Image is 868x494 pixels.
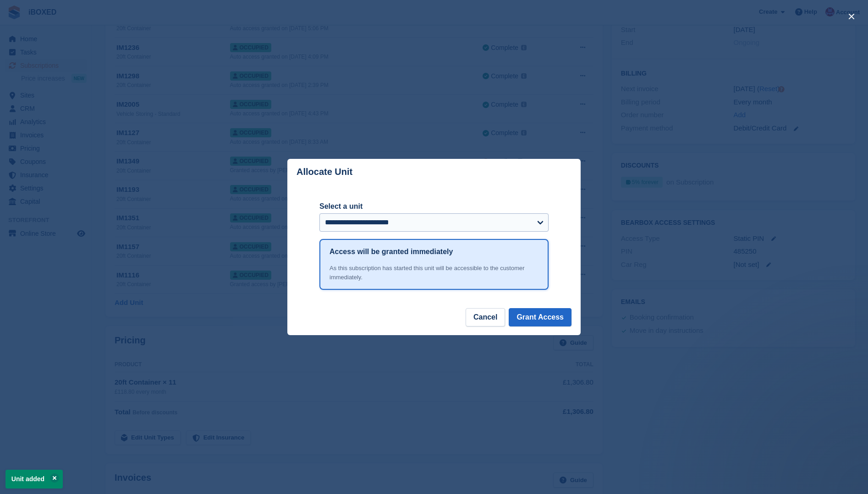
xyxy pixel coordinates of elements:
[330,264,538,282] div: As this subscription has started this unit will be accessible to the customer immediately.
[509,308,571,326] button: Grant Access
[297,167,352,177] p: Allocate Unit
[319,201,549,212] label: Select a unit
[5,470,63,489] p: Unit added
[330,246,453,257] h1: Access will be granted immediately
[844,9,859,24] button: close
[466,308,505,326] button: Cancel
